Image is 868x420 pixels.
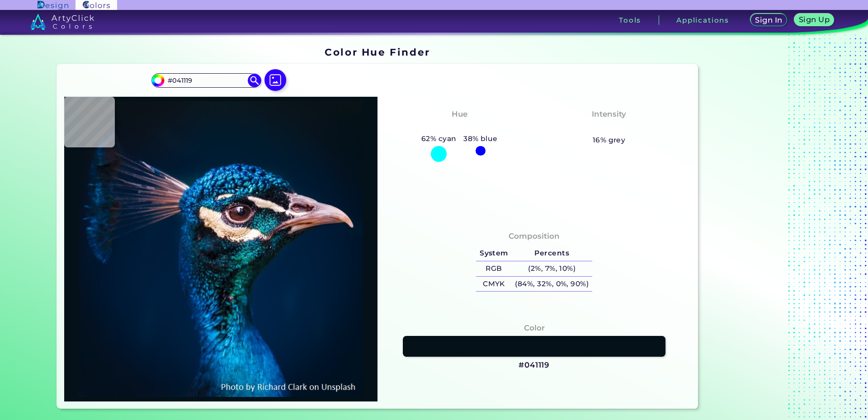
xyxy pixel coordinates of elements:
[325,45,430,59] h1: Color Hue Finder
[164,75,248,87] input: type color..
[248,74,261,87] img: icon search
[752,14,785,26] a: Sign In
[418,133,460,145] h5: 62% cyan
[430,122,489,133] h3: Bluish Cyan
[512,277,592,292] h5: (84%, 32%, 0%, 90%)
[585,122,633,133] h3: Moderate
[519,360,550,371] h3: #041119
[476,261,511,276] h5: RGB
[264,69,286,91] img: icon picture
[476,246,511,261] h5: System
[800,16,828,23] h5: Sign Up
[452,108,467,121] h4: Hue
[592,108,626,121] h4: Intensity
[593,134,626,146] h5: 16% grey
[756,17,781,24] h5: Sign In
[30,14,94,30] img: logo_artyclick_colors_white.svg
[796,14,832,26] a: Sign Up
[512,261,592,276] h5: (2%, 7%, 10%)
[524,321,545,335] h4: Color
[676,17,729,24] h3: Applications
[509,230,560,243] h4: Composition
[476,277,511,292] h5: CMYK
[460,133,501,145] h5: 38% blue
[69,101,373,397] img: img_pavlin.jpg
[38,1,68,9] img: ArtyClick Design logo
[512,246,592,261] h5: Percents
[619,17,641,24] h3: Tools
